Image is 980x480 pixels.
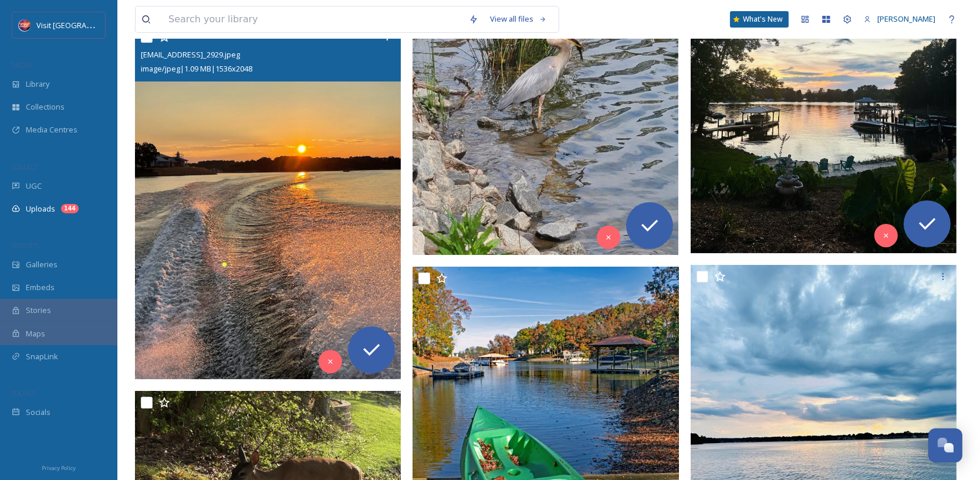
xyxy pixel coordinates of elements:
span: Uploads [26,203,55,215]
button: Open Chat [928,428,962,462]
span: WIDGETS [12,241,39,250]
span: Embeds [26,282,55,293]
span: Privacy Policy [42,464,76,472]
a: Privacy Policy [42,460,76,474]
img: ext_1754604016.268121_pkf153@gmail.com-IMG_2929.jpeg [135,25,401,379]
a: View all files [484,8,553,30]
span: image/jpeg | 1.09 MB | 1536 x 2048 [141,63,252,74]
span: SnapLink [26,351,58,362]
span: UGC [26,181,42,192]
span: [PERSON_NAME] [877,13,935,24]
div: 144 [61,204,79,213]
a: [PERSON_NAME] [858,8,941,30]
img: Logo%20Image.png [19,19,31,31]
span: [EMAIL_ADDRESS]_2929.jpeg [141,49,240,60]
a: What's New [730,11,789,28]
span: Media Centres [26,124,77,135]
span: Visit [GEOGRAPHIC_DATA][PERSON_NAME] [36,19,185,30]
input: Search your library [163,6,463,32]
span: Collections [26,101,65,113]
span: Library [26,79,49,90]
span: COLLECT [12,162,37,171]
span: Maps [26,328,45,339]
span: Stories [26,305,51,316]
span: Galleries [26,259,58,270]
span: MEDIA [12,60,32,69]
span: SOCIALS [12,389,35,397]
span: Socials [26,407,50,418]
